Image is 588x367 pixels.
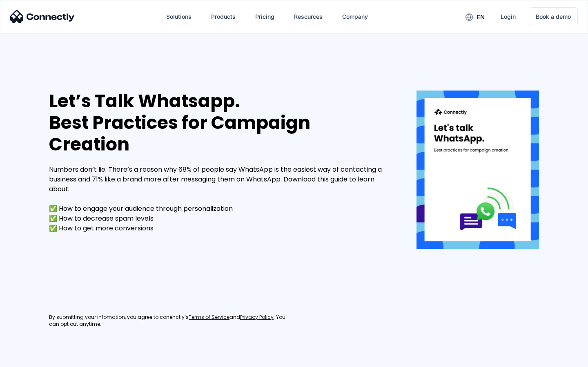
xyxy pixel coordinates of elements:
[49,314,294,328] div: By submitting your infomation, you agree to conenctly’s and . You can opt out anytime.
[501,11,516,22] div: Login
[255,11,274,22] div: Pricing
[8,353,49,364] aside: Language selected: English
[249,7,281,27] a: Pricing
[205,7,242,27] div: Products
[49,91,392,155] div: Let’s Talk Whatsapp. Best Practices for Campaign Creation
[211,11,236,22] div: Products
[287,7,329,27] div: Resources
[477,11,485,23] div: en
[10,10,75,23] img: Connectly Logo
[160,7,198,27] div: Solutions
[49,165,392,233] div: Numbers don’t lie. There’s a reason why 68% of people say WhatsApp is the easiest way of contacti...
[529,7,578,26] a: Book a demo
[189,314,229,321] a: Terms of Service
[459,11,491,23] div: en
[166,11,192,22] div: Solutions
[240,314,274,321] a: Privacy Policy
[494,7,522,27] a: Login
[342,11,368,22] div: Company
[49,243,253,304] iframe: Form 0
[336,7,374,27] div: Company
[294,11,323,22] div: Resources
[16,353,49,364] ul: Language list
